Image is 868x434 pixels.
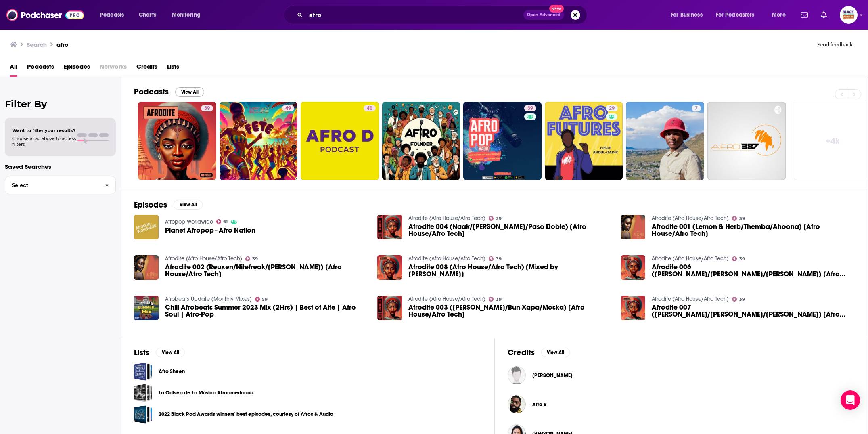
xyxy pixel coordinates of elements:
span: Open Advanced [527,13,561,17]
a: Afrodite (Afro House/Afro Tech) [408,296,485,302]
span: 2022 Black Pod Awards winners' best episodes, courtesy of Afros & Audio [134,405,152,424]
span: 29 [609,105,615,113]
a: Afrodite (Afro House/Afro Tech) [652,255,729,262]
a: 39 [489,256,502,261]
span: For Podcasters [716,9,755,21]
a: Afro Sheen [159,367,185,376]
img: Afrodite 008 (Afro House/Afro Tech) [Mixed by Andrew Murray] [377,255,402,280]
span: Afrodite 004 (Naak/[PERSON_NAME]/Paso Doble) [Afro House/Afro Tech] [408,223,611,237]
img: Chill Afrobeats Summer 2023 Mix (2Hrs) | Best of Alte | Afro Soul | Afro-Pop [134,296,159,320]
a: Planet Afropop - Afro Nation [165,227,255,234]
a: 29 [545,102,623,180]
a: 40 [301,102,379,180]
span: Afrodite 007 ([PERSON_NAME]/[PERSON_NAME]/[PERSON_NAME]) [Afro House/Afro Tech] [652,304,855,318]
span: Want to filter your results? [12,128,76,133]
button: open menu [766,8,796,21]
a: La Odisea de La Música Afroamericana [134,384,152,402]
a: 39 [489,297,502,302]
span: 39 [739,217,745,220]
a: CreditsView All [508,348,570,358]
a: Charts [134,8,161,21]
a: Episodes [64,60,90,77]
a: Afropop Worldwide [165,218,213,225]
button: Show profile menu [840,6,858,24]
button: View All [175,87,204,97]
button: Select [5,176,116,194]
a: Afrodite 003 (Nico de Andrea/Bun Xapa/Moska) [Afro House/Afro Tech] [408,304,611,318]
a: Lists [167,60,179,77]
button: View All [174,200,203,210]
a: Afrodite 004 (Naak/Antdot/Paso Doble) [Afro House/Afro Tech] [377,215,402,239]
span: 39 [496,217,502,220]
a: Afrodite (Afro House/Afro Tech) [652,215,729,222]
span: 61 [223,220,228,224]
span: 39 [739,298,745,301]
h2: Podcasts [134,87,169,97]
a: Afro Rodwell [508,366,526,384]
a: All [10,60,17,77]
button: Afro RodwellAfro Rodwell [508,363,855,388]
a: Afro Rodwell [532,372,573,379]
a: 49 [282,105,294,111]
a: 39 [138,102,216,180]
span: Monitoring [172,9,201,21]
button: View All [541,348,570,357]
img: Podchaser - Follow, Share and Rate Podcasts [6,7,84,23]
img: Afrodite 007 (Celso Fabbri/Augusto Yepes/Blanka Mazimela) [Afro House/Afro Tech] [621,296,646,320]
button: Send feedback [815,41,855,48]
a: Afrodite (Afro House/Afro Tech) [408,255,485,262]
a: 39 [524,105,536,111]
a: 29 [606,105,618,111]
a: Afrodite 001 (Lemon & Herb/Themba/Ahoona) [Afro House/Afro Tech] [621,215,646,239]
a: 39 [732,256,745,261]
a: 39 [489,216,502,221]
button: Open AdvancedNew [523,10,564,20]
a: Afrodite 003 (Nico de Andrea/Bun Xapa/Moska) [Afro House/Afro Tech] [377,296,402,320]
h2: Episodes [134,200,167,210]
a: Show notifications dropdown [797,8,811,22]
a: La Odisea de La Música Afroamericana [159,388,253,397]
a: 59 [255,297,268,302]
button: View All [156,348,185,357]
a: Chill Afrobeats Summer 2023 Mix (2Hrs) | Best of Alte | Afro Soul | Afro-Pop [165,304,368,318]
a: 2022 Black Pod Awards winners' best episodes, courtesy of Afros & Audio [159,410,333,419]
a: Afrodite (Afro House/Afro Tech) [165,255,242,262]
span: 59 [262,298,268,301]
a: Afro B [532,401,547,408]
img: Afrodite 006 (John Lyra/Ryan Murgatroyd/Vasilis) [Afro House/Afro Tech] [621,255,646,280]
input: Search podcasts, credits, & more... [306,8,523,21]
a: Show notifications dropdown [818,8,830,22]
span: Choose a tab above to access filters. [12,136,76,147]
span: [PERSON_NAME] [532,372,573,379]
a: 7 [692,105,701,111]
h3: afro [56,41,69,48]
span: Podcasts [100,9,124,21]
button: open menu [711,8,766,21]
div: Search podcasts, credits, & more... [291,6,595,24]
span: New [549,5,564,13]
span: 39 [252,257,258,261]
img: Afrodite 002 (Reuxen/Nitefreak/Francis Mercier) [Afro House/Afro Tech] [134,255,159,280]
a: Afrodite 002 (Reuxen/Nitefreak/Francis Mercier) [Afro House/Afro Tech] [165,264,368,277]
a: 7 [626,102,704,180]
span: 40 [367,105,372,113]
button: open menu [166,8,211,21]
a: Afrobeats Update (Monthly Mixes) [165,296,252,302]
span: Logged in as blackpodcastingawards [840,6,858,24]
a: ListsView All [134,348,185,358]
span: 39 [496,257,502,261]
a: PodcastsView All [134,87,204,97]
a: Afrodite (Afro House/Afro Tech) [652,296,729,302]
img: Planet Afropop - Afro Nation [134,215,159,239]
a: 39 [463,102,542,180]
